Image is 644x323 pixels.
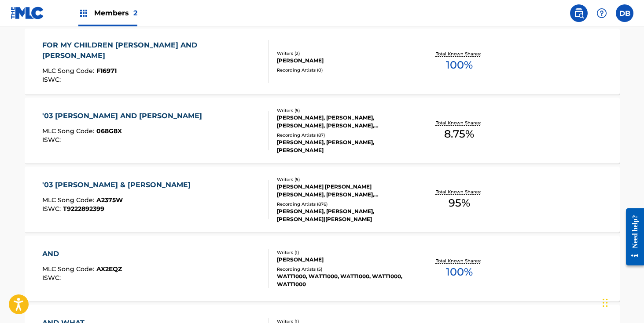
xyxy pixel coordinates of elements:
[96,196,123,204] span: A2375W
[619,202,644,272] iframe: Resource Center
[42,76,63,83] span: ISWC :
[42,111,206,121] div: '03 [PERSON_NAME] AND [PERSON_NAME]
[96,127,122,135] span: 068G8X
[436,120,483,126] p: Total Known Shares:
[42,265,96,273] span: MLC Song Code :
[446,264,473,280] span: 100 %
[42,249,122,259] div: AND
[277,207,410,223] div: [PERSON_NAME], [PERSON_NAME], [PERSON_NAME]|[PERSON_NAME]
[42,40,261,61] div: FOR MY CHILDREN [PERSON_NAME] AND [PERSON_NAME]
[277,183,410,199] div: [PERSON_NAME] [PERSON_NAME] [PERSON_NAME], [PERSON_NAME], [PERSON_NAME], [PERSON_NAME]
[42,196,96,204] span: MLC Song Code :
[277,249,410,256] div: Writers ( 1 )
[277,201,410,207] div: Recording Artists ( 876 )
[600,281,644,323] iframe: Chat Widget
[570,4,588,22] a: Public Search
[277,266,410,272] div: Recording Artists ( 5 )
[96,265,122,273] span: AX2EQZ
[277,57,410,65] div: [PERSON_NAME]
[25,236,620,301] a: ANDMLC Song Code:AX2EQZISWC:Writers (1)[PERSON_NAME]Recording Artists (5)WATT1000, WATT1000, WATT...
[444,126,474,142] span: 8.75 %
[277,50,410,57] div: Writers ( 2 )
[42,136,63,144] span: ISWC :
[446,57,473,73] span: 100 %
[593,4,611,22] div: Help
[277,132,410,138] div: Recording Artists ( 87 )
[436,189,483,195] p: Total Known Shares:
[574,8,584,18] img: search
[133,9,137,17] span: 2
[596,8,607,18] img: help
[25,29,620,94] a: FOR MY CHILDREN [PERSON_NAME] AND [PERSON_NAME]MLC Song Code:F16971ISWC:Writers (2)[PERSON_NAME]R...
[63,205,104,213] span: T9222892399
[449,195,470,211] span: 95 %
[42,180,195,190] div: '03 [PERSON_NAME] & [PERSON_NAME]
[616,4,633,22] div: User Menu
[11,7,44,19] img: MLC Logo
[603,290,608,316] div: Drag
[436,258,483,264] p: Total Known Shares:
[25,167,620,232] a: '03 [PERSON_NAME] & [PERSON_NAME]MLC Song Code:A2375WISWC:T9222892399Writers (5)[PERSON_NAME] [PE...
[277,256,410,264] div: [PERSON_NAME]
[78,8,89,18] img: Top Rightsholders
[436,51,483,57] p: Total Known Shares:
[42,67,96,75] span: MLC Song Code :
[96,67,117,75] span: F16971
[277,272,410,288] div: WATT1000, WATT1000, WATT1000, WATT1000, WATT1000
[42,205,63,213] span: ISWC :
[277,176,410,183] div: Writers ( 5 )
[42,274,63,282] span: ISWC :
[277,107,410,114] div: Writers ( 5 )
[277,138,410,154] div: [PERSON_NAME], [PERSON_NAME], [PERSON_NAME]
[25,98,620,163] a: '03 [PERSON_NAME] AND [PERSON_NAME]MLC Song Code:068G8XISWC:Writers (5)[PERSON_NAME], [PERSON_NAM...
[277,114,410,130] div: [PERSON_NAME], [PERSON_NAME], [PERSON_NAME], [PERSON_NAME], [PERSON_NAME]
[94,8,137,18] span: Members
[42,127,96,135] span: MLC Song Code :
[277,67,410,73] div: Recording Artists ( 0 )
